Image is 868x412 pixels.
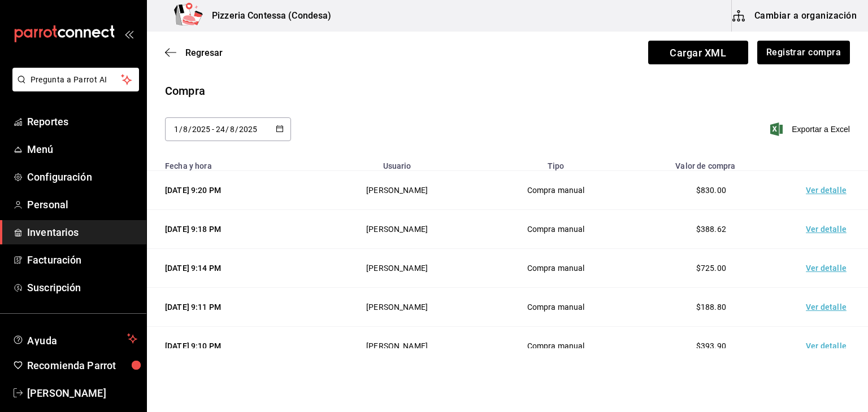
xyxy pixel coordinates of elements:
[225,125,229,134] span: /
[27,252,137,268] span: Facturación
[633,155,789,171] th: Valor de compra
[8,82,139,94] a: Pregunta a Parrot AI
[27,332,123,345] span: Ayuda
[165,47,223,58] button: Regresar
[316,249,478,288] td: [PERSON_NAME]
[478,288,633,327] td: Compra manual
[165,340,302,352] div: [DATE] 9:10 PM
[478,249,633,288] td: Compra manual
[316,155,478,171] th: Usuario
[165,82,205,99] div: Compra
[192,125,211,134] input: Year
[165,301,302,313] div: [DATE] 9:11 PM
[478,327,633,366] td: Compra manual
[648,41,748,64] span: Cargar XML
[696,303,726,312] span: $188.80
[27,385,137,401] span: [PERSON_NAME]
[212,125,214,134] span: -
[165,223,302,235] div: [DATE] 9:18 PM
[696,264,726,273] span: $725.00
[478,210,633,249] td: Compra manual
[229,125,235,134] input: Month
[179,125,183,134] span: /
[316,288,478,327] td: [PERSON_NAME]
[238,125,258,134] input: Year
[27,358,137,373] span: Recomienda Parrot
[27,114,137,129] span: Reportes
[478,171,633,210] td: Compra manual
[27,142,137,157] span: Menú
[757,41,850,64] button: Registrar compra
[188,125,192,134] span: /
[147,155,316,171] th: Fecha y hora
[235,125,238,134] span: /
[173,125,179,134] input: Day
[316,210,478,249] td: [PERSON_NAME]
[27,169,137,185] span: Configuración
[789,327,868,366] td: Ver detalle
[316,327,478,366] td: [PERSON_NAME]
[27,225,137,240] span: Inventarios
[478,155,633,171] th: Tipo
[185,47,223,58] span: Regresar
[789,171,868,210] td: Ver detalle
[124,29,133,38] button: open_drawer_menu
[696,186,726,195] span: $830.00
[27,280,137,295] span: Suscripción
[789,288,868,327] td: Ver detalle
[215,125,225,134] input: Day
[789,249,868,288] td: Ver detalle
[165,262,302,274] div: [DATE] 9:14 PM
[183,125,188,134] input: Month
[203,9,332,23] h3: Pizzeria Contessa (Condesa)
[696,225,726,234] span: $388.62
[31,74,121,86] span: Pregunta a Parrot AI
[789,210,868,249] td: Ver detalle
[12,68,139,91] button: Pregunta a Parrot AI
[772,122,850,136] button: Exportar a Excel
[165,185,302,196] div: [DATE] 9:20 PM
[696,341,726,350] span: $393.90
[27,197,137,212] span: Personal
[316,171,478,210] td: [PERSON_NAME]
